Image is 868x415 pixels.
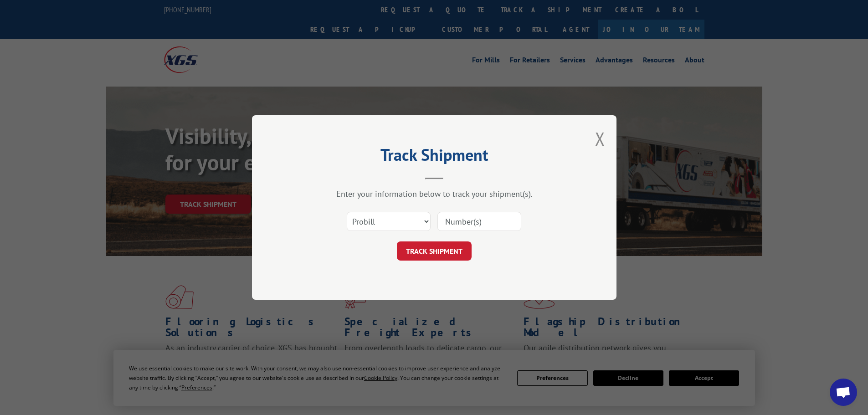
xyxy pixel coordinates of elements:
div: Open chat [830,379,857,406]
div: Enter your information below to track your shipment(s). [298,189,571,199]
h2: Track Shipment [298,149,571,166]
input: Number(s) [437,212,521,231]
button: TRACK SHIPMENT [397,241,472,261]
button: Close modal [595,127,605,151]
